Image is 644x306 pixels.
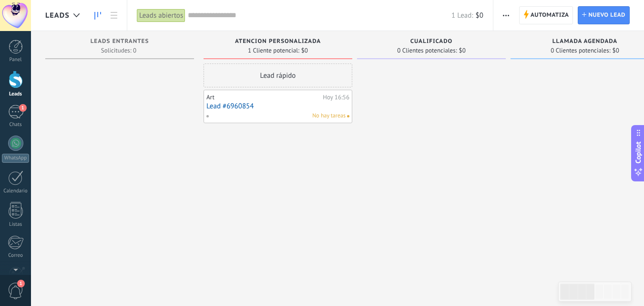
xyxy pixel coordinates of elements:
span: Leads Entrantes [91,38,149,45]
a: Lead #6960854 [206,102,349,110]
div: Leads Entrantes [50,38,189,46]
span: 0 Clientes potenciales: [551,48,610,53]
span: $0 [613,48,619,53]
span: 1 [17,280,25,287]
div: Calendario [2,188,30,194]
span: Leads [45,11,70,20]
div: Correo [2,253,30,259]
a: Leads [90,6,106,25]
a: Lista [106,6,122,25]
div: Cualificado [362,38,501,46]
span: 1 Cliente potencial: [248,48,299,53]
div: Hoy 16:56 [323,94,349,101]
span: Solicitudes: 0 [101,48,136,53]
button: Más [499,6,513,24]
a: Automatiza [519,6,573,24]
span: $0 [301,48,308,53]
div: Leads abiertos [137,9,185,22]
a: Nuevo lead [578,6,630,24]
div: Art [206,94,320,101]
span: 0 Clientes potenciales: [397,48,457,53]
div: Leads [2,91,30,97]
div: ATENCION PERSONALIZADA [208,38,348,46]
span: No hay nada asignado [347,115,349,117]
span: Cualificado [410,38,453,45]
span: Copilot [634,141,643,163]
span: $0 [476,11,483,20]
div: WhatsApp [2,154,29,163]
div: Panel [2,57,30,63]
div: Chats [2,122,30,128]
div: Lead rápido [204,63,352,87]
div: Listas [2,222,30,228]
span: Automatiza [531,7,569,24]
span: No hay tareas [312,112,346,120]
span: Nuevo lead [588,7,625,24]
span: Llamada agendada [552,38,617,45]
span: 1 [19,104,27,112]
span: 1 Lead: [451,11,473,20]
span: $0 [459,48,466,53]
span: ATENCION PERSONALIZADA [235,38,321,45]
